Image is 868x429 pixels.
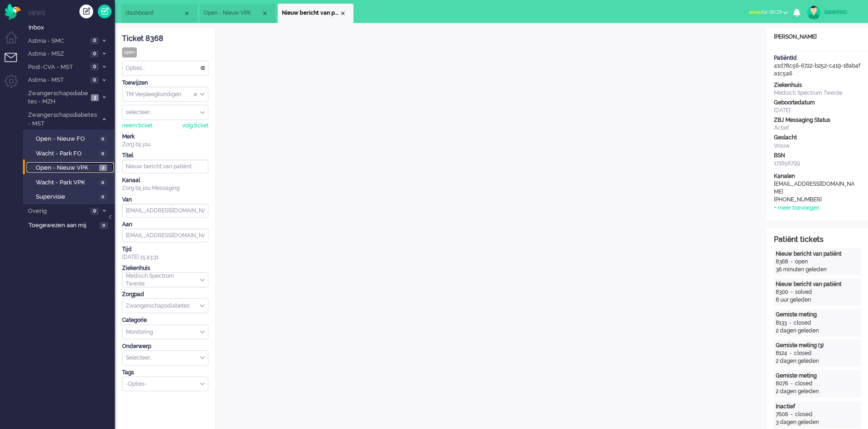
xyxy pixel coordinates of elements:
[767,33,868,41] div: [PERSON_NAME]
[774,152,861,160] div: BSN
[749,9,762,15] span: away
[99,179,107,186] span: 0
[788,288,795,296] div: -
[27,162,114,172] a: Open - Nieuw VPK 2
[90,208,99,215] span: 0
[90,63,99,70] span: 0
[122,34,208,44] div: Ticket 8368
[36,149,96,158] span: Wacht - Park FO
[36,193,96,201] span: Supervisie
[98,5,112,18] a: Quick Ticket
[100,222,108,229] span: 0
[79,5,93,18] div: Creëer ticket
[122,133,208,141] div: Merk
[807,6,821,19] img: avatar
[774,107,861,114] div: [DATE]
[805,6,859,19] a: isawmsc
[774,196,857,204] div: [PHONE_NUMBER]
[795,380,812,388] div: closed
[27,37,88,46] span: Astma - SMC
[776,266,859,274] div: 36 minuten geleden
[776,380,788,388] div: 8076
[744,3,793,23] li: awayfor 00:29
[774,116,861,124] div: ZBJ Messaging Status
[776,357,859,365] div: 2 dagen geleden
[5,31,25,52] li: Dashboard menu
[261,10,269,17] div: Close tab
[27,111,98,128] span: Zwangerschapsdiabetes - MST
[99,194,107,200] span: 0
[339,10,347,17] div: Close tab
[787,319,794,327] div: -
[776,258,788,266] div: 8368
[126,9,183,17] span: dashboard
[787,349,794,357] div: -
[122,377,208,392] div: Select Tags
[122,105,208,120] div: Assign User
[28,23,115,32] span: Inbox
[27,76,88,85] span: Astma - MST
[5,6,21,13] a: Omnidesk
[774,54,861,62] div: PatiëntId
[27,191,114,201] a: Supervisie 0
[4,4,533,20] body: Rich Text Area. Press ALT-0 for help.
[774,99,861,107] div: Geboortedatum
[122,369,208,377] div: Tags
[122,343,208,350] div: Onderwerp
[99,150,107,157] span: 0
[122,221,208,229] div: Aan
[776,388,859,395] div: 2 dagen geleden
[28,221,97,230] span: Toegewezen aan mij
[122,246,208,261] div: [DATE] 15:43:31
[122,246,208,253] div: Tijd
[27,148,114,158] a: Wacht - Park FO 0
[27,207,88,216] span: Overig
[774,81,861,89] div: Ziekenhuis
[776,342,859,349] div: Gemiste meting (3)
[36,178,96,187] span: Wacht - Park VPK
[774,142,861,150] div: Vrouw
[776,280,859,288] div: Nieuw bericht van patiënt
[36,135,96,143] span: Open - Nieuw FO
[5,74,25,95] li: Admin menu
[5,4,21,20] img: flow_omnibird.svg
[749,9,782,15] span: for 00:29
[182,122,208,130] div: volg ticket
[776,319,787,327] div: 8133
[90,51,99,57] span: 0
[122,4,197,23] li: Dashboard
[788,258,795,266] div: -
[122,122,152,130] div: neem ticket
[774,180,857,196] div: [EMAIL_ADDRESS][DOMAIN_NAME]
[91,94,99,101] span: 3
[794,319,811,327] div: closed
[774,160,861,167] div: 171656799
[795,288,812,296] div: solved
[122,184,208,192] div: Zorg bij jou Messaging
[744,6,793,19] button: awayfor 00:29
[788,411,795,418] div: -
[122,79,208,87] div: Toewijzen
[27,220,115,230] a: Toegewezen aan mij 0
[122,152,208,160] div: Titel
[824,7,859,17] div: isawmsc
[27,63,88,72] span: Post-CVA - MST
[99,165,107,172] span: 2
[795,258,808,266] div: open
[767,54,868,78] div: 41d78c56-6722-b252-c419-18ab4fa1c5a6
[774,124,861,132] div: Actief
[122,141,208,149] div: Zorg bij jou
[788,380,795,388] div: -
[282,9,339,17] span: Nieuw bericht van patiënt
[774,235,861,245] div: Patiënt tickets
[774,89,861,97] div: Medisch Spectrum Twente
[776,349,787,357] div: 8124
[776,311,859,319] div: Gemiste meting
[122,47,137,57] div: open
[36,164,97,172] span: Open - Nieuw VPK
[776,403,859,411] div: Inactief
[776,418,859,426] div: 3 dagen geleden
[122,196,208,204] div: Van
[27,50,88,58] span: Astma - MSZ
[776,288,788,296] div: 8300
